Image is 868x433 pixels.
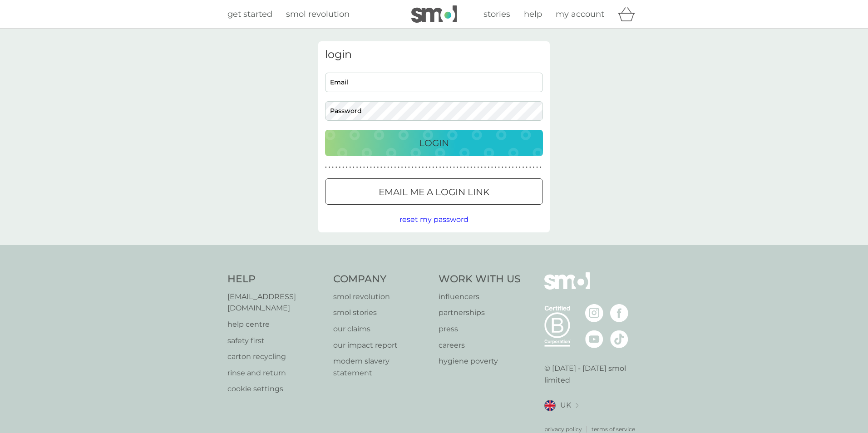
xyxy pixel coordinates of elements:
p: ● [467,165,469,170]
a: my account [556,8,604,21]
p: ● [519,165,521,170]
p: ● [502,165,503,170]
p: ● [395,165,396,170]
p: ● [398,165,399,170]
a: careers [439,340,521,351]
span: smol revolution [286,9,350,19]
p: ● [412,165,414,170]
img: visit the smol Youtube page [585,330,603,348]
p: modern slavery statement [333,355,430,379]
a: carton recycling [227,351,324,363]
p: ● [353,165,355,170]
p: ● [363,165,365,170]
p: ● [505,165,507,170]
p: ● [404,165,406,170]
button: reset my password [399,214,469,226]
p: ● [356,165,358,170]
p: ● [464,165,465,170]
span: stories [483,9,510,19]
p: ● [470,165,472,170]
h4: Company [333,272,430,286]
p: ● [432,165,434,170]
span: my account [556,9,604,19]
p: ● [429,165,431,170]
p: ● [460,165,462,170]
p: ● [478,165,479,170]
p: ● [446,165,448,170]
p: ● [540,165,542,170]
p: ● [512,165,514,170]
a: smol revolution [333,291,430,303]
p: ● [391,165,393,170]
p: partnerships [439,307,521,319]
p: ● [495,165,497,170]
p: ● [529,165,531,170]
p: ● [498,165,500,170]
img: UK flag [544,400,556,411]
p: ● [325,165,327,170]
p: ● [536,165,538,170]
img: visit the smol Tiktok page [610,330,628,348]
p: ● [439,165,441,170]
a: safety first [227,335,324,347]
p: ● [491,165,493,170]
p: ● [408,165,410,170]
span: help [524,9,542,19]
div: basket [618,5,641,23]
a: influencers [439,291,521,303]
p: ● [425,165,427,170]
p: ● [457,165,459,170]
a: cookie settings [227,383,324,395]
p: ● [387,165,389,170]
span: get started [227,9,272,19]
p: ● [436,165,438,170]
p: ● [419,165,420,170]
a: stories [483,8,510,21]
p: ● [443,165,444,170]
p: ● [380,165,382,170]
p: ● [377,165,379,170]
p: ● [339,165,341,170]
p: ● [526,165,528,170]
p: ● [342,165,344,170]
p: rinse and return [227,367,324,379]
p: ● [370,165,372,170]
p: ● [401,165,403,170]
p: ● [450,165,452,170]
p: ● [422,165,424,170]
p: ● [481,165,483,170]
p: ● [474,165,476,170]
p: Login [419,136,449,150]
p: ● [374,165,375,170]
a: press [439,323,521,335]
span: reset my password [399,215,469,224]
p: ● [367,165,369,170]
p: ● [515,165,517,170]
p: ● [360,165,361,170]
a: [EMAIL_ADDRESS][DOMAIN_NAME] [227,291,324,314]
a: our impact report [333,340,430,351]
p: ● [335,165,337,170]
p: ● [488,165,489,170]
p: ● [346,165,348,170]
p: hygiene poverty [439,355,521,367]
p: ● [533,165,535,170]
a: smol revolution [286,8,350,21]
a: our claims [333,323,430,335]
p: ● [332,165,334,170]
p: © [DATE] - [DATE] smol limited [544,363,641,386]
p: help centre [227,319,324,330]
span: UK [560,399,571,411]
h3: login [325,48,543,61]
button: Email me a login link [325,178,543,205]
img: smol [411,5,457,23]
img: smol [544,272,590,303]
